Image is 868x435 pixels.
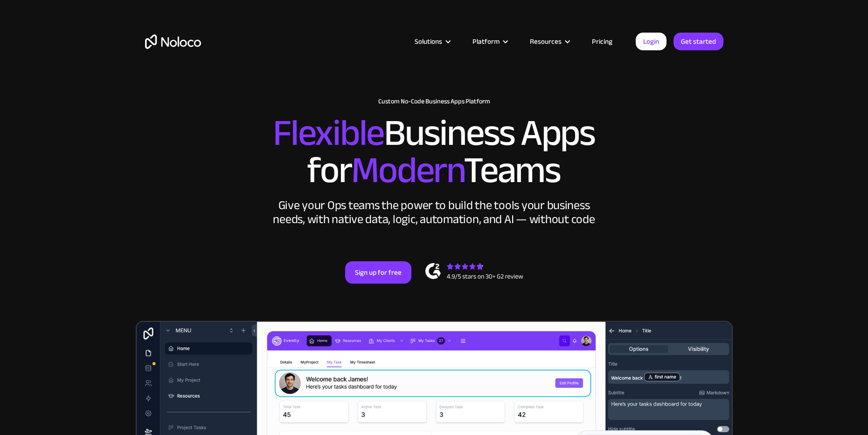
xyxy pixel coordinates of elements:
[403,35,461,48] div: Solutions
[530,35,562,48] div: Resources
[580,35,624,48] a: Pricing
[461,35,518,48] div: Platform
[273,98,384,168] span: Flexible
[271,198,597,226] div: Give your Ops teams the power to build the tools your business needs, with native data, logic, au...
[636,33,667,50] a: Login
[518,35,580,48] div: Resources
[472,35,500,48] div: Platform
[145,98,723,105] h1: Custom No-Code Business Apps Platform
[415,35,442,48] div: Solutions
[145,34,201,49] a: home
[351,136,464,205] span: Modern
[145,115,723,189] h2: Business Apps for Teams
[674,33,723,50] a: Get started
[345,261,411,284] a: Sign up for free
